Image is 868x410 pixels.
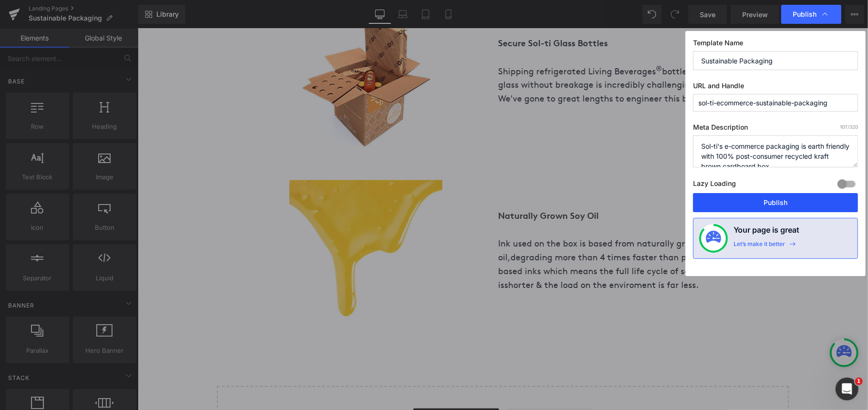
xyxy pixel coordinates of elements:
label: Meta Description [693,123,858,135]
label: URL and Handle [693,82,858,94]
iframe: Intercom live chat [836,378,858,400]
span: 1 [855,378,863,385]
button: Publish [693,193,858,212]
a: Explore Blocks [276,380,361,399]
label: Lazy Loading [693,177,736,193]
div: Let’s make it better [734,240,785,253]
span: /320 [840,124,858,130]
label: Template Name [693,39,858,51]
sup: ® [518,34,524,44]
span: shorter & the load on the enviroment is far less. [367,250,561,262]
p: Ink used on the box is based from naturally grown soy oil, [360,208,596,263]
p: We've gone to great lengths to engineer this box. [360,63,596,77]
b: Naturally Grown Soy Oil [360,182,461,193]
span: degrading more than 4 times faster than petroleum-based inks which means the full life cycle of s... [360,222,590,262]
span: Publish [793,10,817,19]
a: Add Single Section [369,380,455,399]
h4: Your page is great [734,224,799,240]
img: onboarding-status.svg [706,231,721,246]
b: Secure Sol-ti Glass Bottles [360,10,470,20]
span: 107 [840,124,848,130]
p: glass without breakage is incredibly challenging. [360,49,596,63]
textarea: Sol-ti's e-commerce packaging is earth friendly with 100% post-consumer recycled kraft brown card... [693,135,858,167]
p: Shipping refrigerated Living Beverages bottled in [360,36,596,50]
